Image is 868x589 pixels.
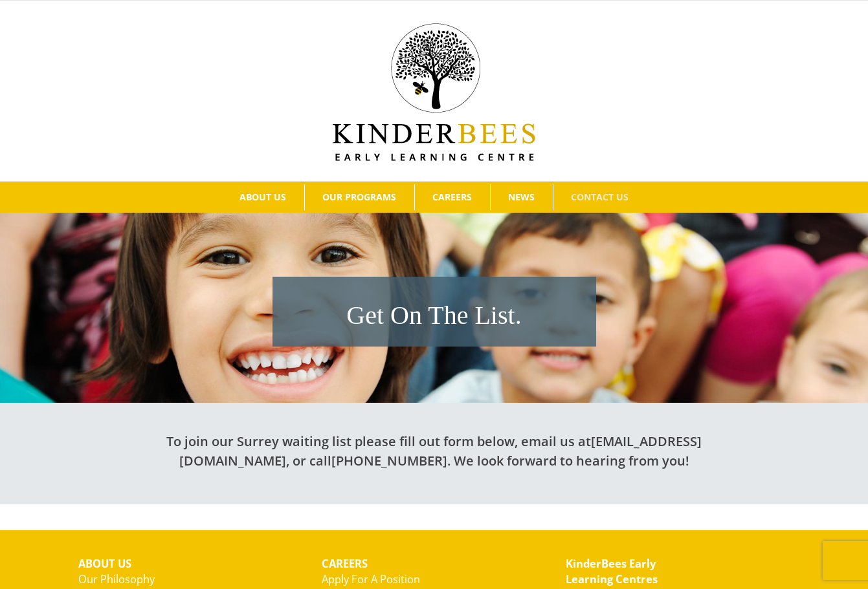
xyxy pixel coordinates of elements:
[571,193,629,202] span: CONTACT US
[491,184,553,210] a: NEWS
[279,297,590,334] h1: Get On The List.
[415,184,490,210] a: CAREERS
[19,182,849,213] nav: Main Menu
[333,23,535,161] img: Kinder Bees Logo
[305,184,414,210] a: OUR PROGRAMS
[331,452,447,469] a: [PHONE_NUMBER]
[566,556,658,587] strong: KinderBees Early Learning Centres
[432,193,472,202] span: CAREERS
[78,556,131,571] strong: ABOUT US
[322,572,420,586] a: Apply For A Position
[553,184,647,210] a: CONTACT US
[78,572,155,586] a: Our Philosophy
[150,432,719,471] h2: To join our Surrey waiting list please fill out form below, email us at , or call . We look forwa...
[322,556,368,571] strong: CAREERS
[508,193,535,202] span: NEWS
[222,184,304,210] a: ABOUT US
[566,556,658,587] a: KinderBees EarlyLearning Centres
[239,193,286,202] span: ABOUT US
[322,193,396,202] span: OUR PROGRAMS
